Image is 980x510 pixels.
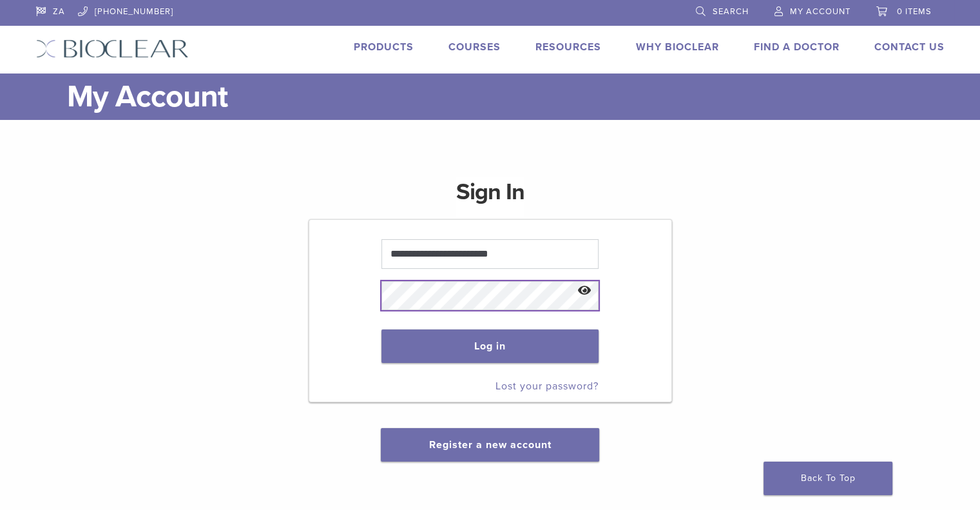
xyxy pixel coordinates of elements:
button: Show password [571,275,599,308]
a: Find A Doctor [754,41,840,54]
a: Register a new account [428,438,551,451]
span: 0 items [897,6,932,17]
a: Back To Top [764,462,892,495]
a: Courses [448,41,501,54]
h1: Sign In [456,177,524,218]
a: Products [354,41,414,54]
button: Register a new account [381,428,599,462]
button: Log in [381,329,599,363]
span: My Account [790,6,850,17]
a: Contact Us [874,41,945,54]
h1: My Account [67,74,945,120]
a: Resources [535,41,601,54]
a: Lost your password? [495,380,599,393]
a: Why Bioclear [636,41,719,54]
img: Bioclear [36,39,189,58]
span: Search [713,6,749,17]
